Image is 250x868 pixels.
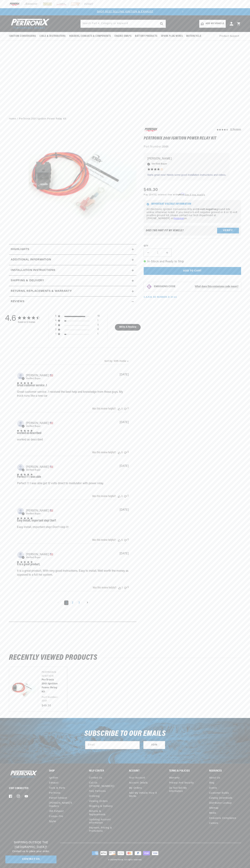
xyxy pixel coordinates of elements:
[127,586,129,589] div: 0
[209,806,219,811] a: Sitemap
[67,32,113,40] summary: Headers, Exhausts & Components
[120,465,129,468] div: [DATE]
[26,374,53,377] span: Herbert M.
[89,794,100,799] a: Ordering
[124,407,127,410] div: Vote down
[26,377,41,380] span: Verified Buyer
[115,324,141,331] button: Write A Review
[55,600,61,606] a: Goto previous page
[9,286,137,296] summary: Returns, Replacements & Warranty
[97,315,100,319] div: 10
[127,407,129,410] div: 0
[144,245,241,248] label: QTY
[178,193,184,196] span: Affirm
[124,451,127,454] div: Vote down
[5,855,56,864] a: Contact Us
[124,859,142,861] small: All rights reserved.
[55,328,100,332] div: 2 star by 0 reviews
[49,801,78,809] a: [PERSON_NAME]'s Headers
[124,494,127,498] div: Vote down
[11,278,44,283] h2: Shipping & Delivery
[97,332,98,337] div: 1
[129,786,142,791] a: My orders
[147,156,226,161] p: [PERSON_NAME]
[144,137,241,140] h1: PerTronix 2001 Ignition Power Relay Kit
[9,127,137,237] media-gallery: Gallery Viewer
[89,804,113,809] a: Shipping & Delivery
[26,465,53,468] span: Mike E.
[127,538,129,542] div: 0
[97,328,99,332] div: 0
[161,34,183,38] span: Spark Plug Wires
[127,451,129,454] div: 0
[9,117,241,121] nav: breadcrumbs
[89,825,121,834] a: Payment, Pricing & Promotions
[11,268,55,273] h2: Installation instructions
[209,821,218,826] a: Careers
[154,285,175,288] strong: EMISSIONS CODE
[9,276,137,286] summary: Shipping & Delivery
[49,809,64,814] a: JBA Exhaust
[84,730,166,737] h3: Subscribe to our emails
[121,407,123,410] div: 0
[39,34,66,38] span: Coils & Distributors
[49,776,58,780] a: Ignition
[104,360,113,363] span: Sort by:
[55,328,57,331] div: 2
[55,319,57,322] div: 4
[127,494,129,498] div: 0
[144,193,205,196] p: Pay [DATE] interest-free with .
[9,654,241,661] h2: RECENTLY VIEWED PRODUCTS
[124,538,127,542] div: Vote down
[144,260,241,264] p: In-Stock and Ready to Ship
[97,319,98,323] div: 1
[219,32,241,41] summary: Product Support
[129,791,161,799] a: Add My Vehicle: How It Works
[64,8,71,15] button: Translation missing: en.sections.announcements.previous_announcement
[17,519,56,522] div: Easy install, important step! Don't
[144,145,241,149] div: Part Number:
[26,556,41,559] span: Verified Buyer
[92,407,116,410] div: Was this review helpful?
[9,244,137,255] summary: Highlights
[42,678,60,694] a: PerTronix 2001 Ignition Power Relay Kit
[89,799,108,804] a: Viewing Orders
[89,789,106,794] a: FAQ Pertronix
[147,203,238,206] h6: Important Voltage Information
[11,247,29,252] h2: Highlights
[147,208,238,220] p: All Electronic Ignition Conversion Kits are ground kits unless otherwise noted. If you need a 6-v...
[26,425,41,427] span: Verified Buyer
[118,495,120,498] div: Vote up
[38,32,67,40] summary: Coils & Distributors
[89,776,102,780] a: Contact us
[120,508,129,511] div: [DATE]
[195,285,238,288] strong: What does this emissions code mean?
[121,539,123,542] div: 0
[5,850,56,854] p: Contact us to place your order.
[9,34,36,38] span: Ignition Conversions
[120,552,129,555] div: [DATE]
[146,229,184,232] div: Does This part fit My vehicle?
[17,382,47,384] div: 5 star rating out of 5 stars
[11,299,24,304] h2: Reviews
[159,32,185,40] summary: Spark Plug Wires
[154,285,238,288] button: EMISSIONS CODEWhat does this emissions code mean?
[85,741,140,749] input: Email
[209,816,236,821] a: Emissions compliance
[26,553,53,556] span: Ronald L.
[17,432,41,435] div: worked as described
[71,10,179,14] div: Announcement
[133,32,159,40] summary: Battery Products
[108,859,124,861] small: © 2025 .
[143,741,165,749] button: Subscribe
[9,255,137,265] summary: Additional Information
[93,586,116,589] div: Was this review helpful?
[113,32,133,40] summary: Engine Swaps
[17,517,56,519] div: 5 star rating out of 5 stars
[162,145,169,148] strong: 2001
[209,801,232,806] a: Distributor Lookup
[129,780,148,785] a: Account details
[146,284,152,290] img: Emissions code
[55,315,57,318] div: 5
[186,34,201,38] span: Motorcycle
